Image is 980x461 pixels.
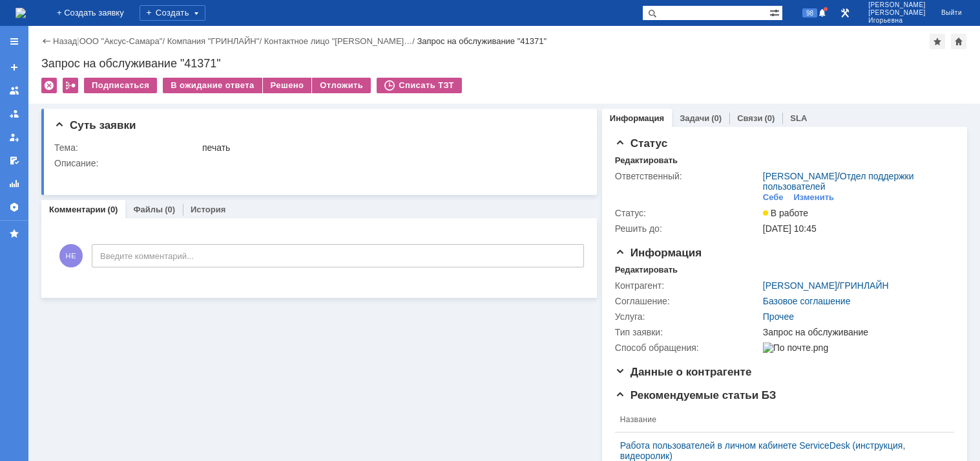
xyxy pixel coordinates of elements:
div: Соглашение: [615,296,760,306]
div: Тип заявки: [615,327,760,337]
div: Редактировать [615,265,678,275]
a: Информация [610,113,664,123]
span: НЕ [59,244,83,267]
div: Запрос на обслуживание "41371" [41,57,967,70]
div: Себе [763,192,784,203]
a: Базовое соглашение [763,296,851,306]
div: Услуга: [615,311,760,322]
span: [DATE] 10:45 [763,223,817,234]
div: Статус: [615,208,760,218]
div: Редактировать [615,155,678,166]
div: Запрос на обслуживание [763,327,948,337]
a: Задачи [680,113,709,123]
a: Прочее [763,311,794,322]
div: Контрагент: [615,280,760,291]
a: Отдел поддержки пользователей [763,171,914,192]
a: Отчеты [4,174,25,194]
a: Мои согласования [4,150,25,171]
img: По почте.png [763,343,828,353]
a: Контактное лицо "[PERSON_NAME]… [264,36,413,46]
a: Файлы [133,205,163,214]
span: Расширенный поиск [769,6,782,18]
a: Комментарии [49,205,106,214]
span: 98 [802,8,817,17]
a: Настройки [4,197,25,218]
span: Рекомендуемые статьи БЗ [615,389,777,401]
span: Информация [615,247,702,259]
div: Ответственный: [615,171,760,181]
div: / [167,36,264,46]
div: Способ обращения: [615,343,760,353]
div: | [77,36,79,45]
div: Запрос на обслуживание "41371" [417,36,547,46]
a: [PERSON_NAME] [763,280,837,291]
a: [PERSON_NAME] [763,171,837,181]
div: Работа с массовостью [63,78,78,93]
span: В работе [763,208,808,218]
div: (0) [108,205,118,214]
div: Сделать домашней страницей [951,34,966,49]
div: Решить до: [615,223,760,234]
a: ГРИНЛАЙН [840,280,889,291]
div: (0) [764,113,775,123]
div: Добавить в избранное [930,34,945,49]
a: Связи [737,113,762,123]
a: ООО "Аксус-Самара" [79,36,163,46]
a: История [191,205,225,214]
div: / [763,280,889,291]
a: Создать заявку [4,57,25,78]
span: [PERSON_NAME] [868,1,926,9]
span: Суть заявки [54,119,136,131]
th: Название [615,407,944,433]
div: печать [202,142,579,153]
div: / [79,36,167,46]
img: logo [16,8,26,18]
div: (0) [711,113,722,123]
div: Тема: [54,142,200,153]
a: Перейти на домашнюю страницу [16,8,26,18]
div: / [264,36,417,46]
span: Данные о контрагенте [615,366,752,378]
a: Назад [53,36,77,46]
a: Мои заявки [4,127,25,148]
a: SLA [790,113,807,123]
a: Работа пользователей в личном кабинете ServiceDesk (инструкция, видеоролик) [620,440,939,461]
span: Статус [615,137,667,150]
div: (0) [165,205,175,214]
a: Заявки на командах [4,80,25,101]
div: Удалить [41,78,57,93]
span: Игорьевна [868,17,926,25]
div: Описание: [54,158,581,168]
span: [PERSON_NAME] [868,9,926,17]
div: / [763,171,948,192]
a: Заявки в моей ответственности [4,104,25,124]
a: Перейти в интерфейс администратора [837,5,853,21]
div: Создать [140,5,205,21]
div: Изменить [794,192,835,203]
a: Компания "ГРИНЛАЙН" [167,36,260,46]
